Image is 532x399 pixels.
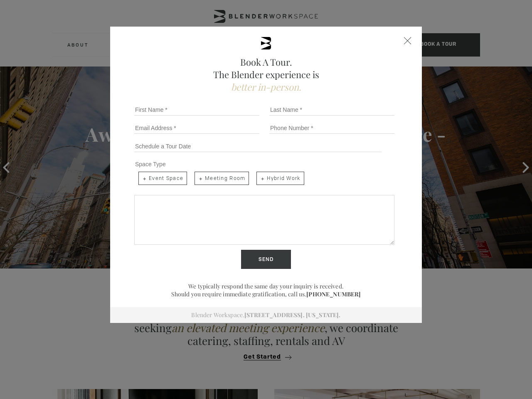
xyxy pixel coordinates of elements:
[110,307,422,323] div: Blender Workspace.
[134,104,259,116] input: First Name *
[135,161,166,167] span: Space Type
[269,122,394,134] input: Phone Number *
[306,290,361,298] a: [PHONE_NUMBER]
[131,290,401,298] p: Should you require immediate gratification, call us.
[256,172,304,185] span: Hybrid Work
[404,37,411,44] div: Close form
[241,250,291,269] input: Send
[134,122,259,134] input: Email Address *
[231,81,301,93] span: better in-person.
[138,172,187,185] span: Event Space
[134,140,382,152] input: Schedule a Tour Date
[195,172,249,185] span: Meeting Room
[131,282,401,290] p: We typically respond the same day your inquiry is received.
[131,56,401,93] h2: Book A Tour. The Blender experience is
[244,311,340,319] a: [STREET_ADDRESS]. [US_STATE].
[269,104,394,116] input: Last Name *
